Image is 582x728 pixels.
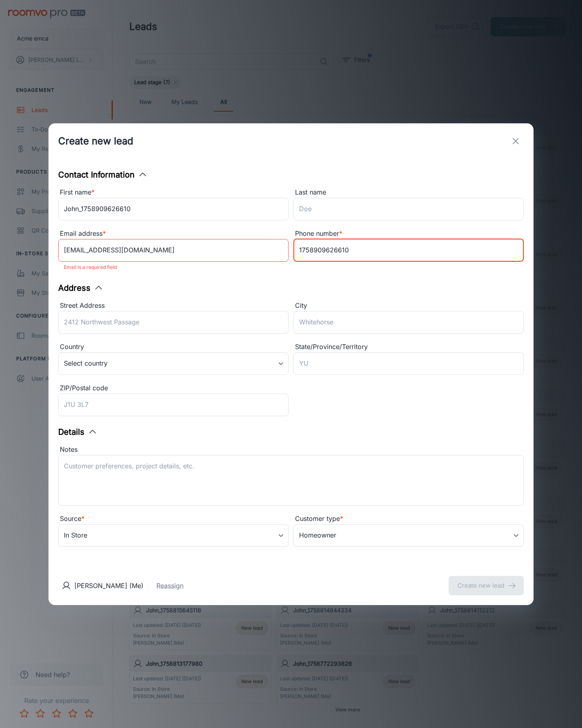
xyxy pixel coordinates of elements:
div: Phone number [293,229,524,239]
input: 2412 Northwest Passage [58,311,289,334]
div: Customer type [293,514,524,524]
input: Whitehorse [293,311,524,334]
div: In Store [58,524,289,547]
input: myname@example.com [58,239,289,262]
h1: Create new lead [58,134,133,148]
div: ZIP/Postal code [58,383,289,394]
button: Reassign [156,581,183,590]
div: City [293,301,524,311]
input: John [58,198,289,220]
p: Email is a required field [64,262,283,272]
div: State/Province/Territory [293,342,524,352]
input: +1 439-123-4567 [293,239,524,262]
div: Select country [58,352,289,375]
div: Source [58,514,289,524]
p: [PERSON_NAME] (Me) [74,581,143,590]
button: Address [58,282,103,294]
input: YU [293,352,524,375]
input: J1U 3L7 [58,394,289,416]
input: Doe [293,198,524,220]
div: Street Address [58,301,289,311]
div: Email address [58,229,289,239]
button: exit [508,133,524,149]
button: Contact Information [58,169,148,181]
div: Country [58,342,289,352]
div: Homeowner [293,524,524,547]
div: Notes [58,444,524,455]
div: First name [58,187,289,198]
button: Details [58,426,97,438]
div: Last name [293,187,524,198]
